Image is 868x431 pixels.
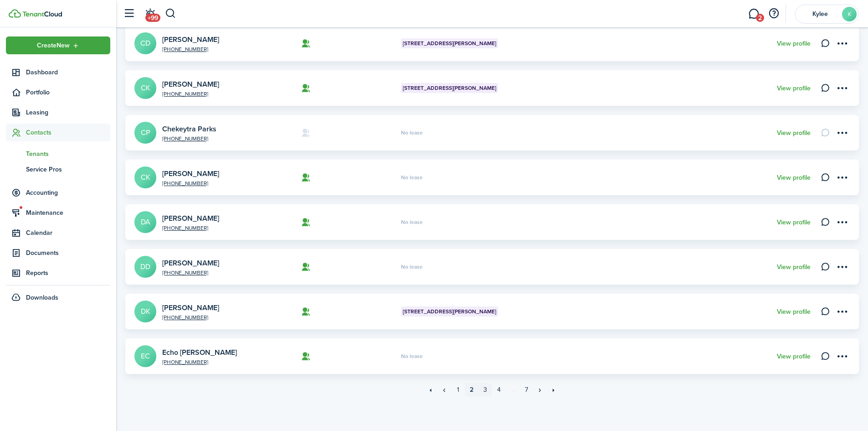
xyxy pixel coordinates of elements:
[26,149,110,159] span: Tenants
[162,136,294,141] a: [PHONE_NUMBER]
[162,302,219,313] a: [PERSON_NAME]
[437,383,451,397] a: Previous
[777,219,811,226] a: View profile
[777,40,811,47] a: View profile
[162,34,219,45] a: [PERSON_NAME]
[802,11,838,17] span: Kylee
[756,14,764,22] span: 2
[6,146,110,161] a: Tenants
[401,264,423,270] span: No lease
[26,68,110,77] span: Dashboard
[777,264,811,271] a: View profile
[401,130,423,135] span: No lease
[134,77,156,99] a: CK
[465,383,478,397] a: 2
[834,304,850,319] button: Open menu
[506,383,519,397] a: ...
[547,383,560,397] a: Last
[834,36,850,51] button: Open menu
[26,88,110,97] span: Portfolio
[162,359,294,365] a: [PHONE_NUMBER]
[26,188,110,197] span: Accounting
[134,211,156,233] a: DA
[745,2,762,26] a: Messaging
[834,348,850,364] button: Open menu
[403,307,496,316] span: [STREET_ADDRESS][PERSON_NAME]
[6,264,110,282] a: Reports
[162,225,294,231] a: [PHONE_NUMBER]
[26,108,110,117] span: Leasing
[162,91,294,97] a: [PHONE_NUMBER]
[533,383,547,397] a: Next
[162,47,294,52] a: [PHONE_NUMBER]
[492,383,506,397] a: 4
[834,259,850,275] button: Open menu
[162,270,294,275] a: [PHONE_NUMBER]
[766,6,781,21] button: Open resource center
[6,36,110,54] button: Open menu
[162,315,294,320] a: [PHONE_NUMBER]
[401,219,423,225] span: No lease
[777,174,811,182] a: View profile
[777,85,811,92] a: View profile
[401,175,423,180] span: No lease
[162,258,219,268] a: [PERSON_NAME]
[26,165,110,174] span: Service Pros
[777,308,811,316] a: View profile
[134,32,156,54] a: CD
[162,79,219,89] a: [PERSON_NAME]
[134,345,156,367] a: EC
[834,214,850,230] button: Open menu
[26,293,58,302] span: Downloads
[777,130,811,137] a: View profile
[37,42,70,49] span: Create New
[6,63,110,81] a: Dashboard
[451,383,465,397] a: 1
[162,124,216,134] a: Chekeytra Parks
[478,383,492,397] a: 3
[162,168,219,179] a: [PERSON_NAME]
[26,128,110,137] span: Contacts
[134,166,156,188] a: CK
[401,353,423,359] span: No lease
[165,6,176,21] button: Search
[403,39,496,47] span: [STREET_ADDRESS][PERSON_NAME]
[26,268,110,278] span: Reports
[834,125,850,140] button: Open menu
[519,383,533,397] a: 7
[26,208,110,218] span: Maintenance
[6,161,110,177] a: Service Pros
[9,9,21,18] img: TenantCloud
[26,228,110,238] span: Calendar
[162,181,294,186] a: [PHONE_NUMBER]
[424,383,437,397] a: First
[162,213,219,223] a: [PERSON_NAME]
[134,301,156,322] a: DK
[134,256,156,278] a: DD
[834,170,850,185] button: Open menu
[141,2,159,26] a: Notifications
[403,84,496,92] span: [STREET_ADDRESS][PERSON_NAME]
[22,11,62,17] img: TenantCloud
[134,122,156,144] a: CP
[162,347,237,358] a: Echo [PERSON_NAME]
[26,248,110,258] span: Documents
[842,7,857,21] avatar-text: K
[777,353,811,360] a: View profile
[145,14,160,22] span: +99
[834,80,850,96] button: Open menu
[120,5,138,22] button: Open sidebar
